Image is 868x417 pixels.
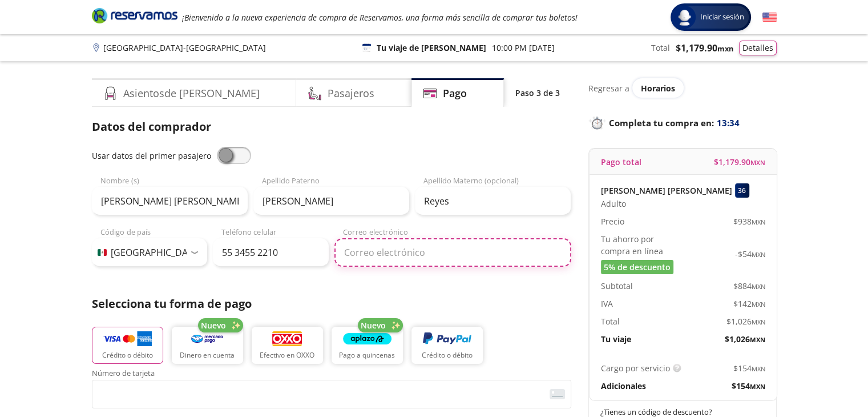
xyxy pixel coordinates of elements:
[102,350,153,360] p: Crédito o débito
[92,7,177,27] a: Brand Logo
[361,319,386,331] span: Nuevo
[92,295,571,312] p: Selecciona tu forma de pago
[201,319,226,331] span: Nuevo
[604,261,671,273] span: 5% de descuento
[92,7,177,24] i: Brand Logo
[717,117,740,130] span: 13:34
[588,115,777,131] p: Completa tu compra en :
[601,233,683,257] p: Tu ahorro por compra en línea
[98,249,107,256] img: MX
[182,12,578,23] em: ¡Bienvenido a la nueva experiencia de compra de Reservamos, una forma más sencilla de comprar tus...
[726,315,765,327] span: $ 1,026
[696,11,749,23] span: Iniciar sesión
[213,238,329,267] input: Teléfono celular
[492,42,555,54] p: 10:00 PM [DATE]
[750,158,765,167] small: MXN
[588,82,629,94] p: Regresar a
[735,248,765,260] span: -$ 54
[752,282,765,291] small: MXN
[252,327,323,364] button: Efectivo en OXXO
[253,187,409,215] input: Apellido Paterno
[422,350,473,360] p: Crédito o débito
[411,327,483,364] button: Crédito o débito
[676,41,733,55] span: $ 1,179.90
[752,300,765,308] small: MXN
[750,382,765,391] small: MXN
[377,42,486,54] p: Tu viaje de [PERSON_NAME]
[601,362,670,374] p: Cargo por servicio
[92,370,571,380] span: Número de tarjeta
[601,215,624,227] p: Precio
[641,83,675,94] span: Horarios
[601,315,620,327] p: Total
[733,298,765,310] span: $ 142
[601,198,626,210] span: Adulto
[601,185,732,197] p: [PERSON_NAME] [PERSON_NAME]
[752,218,765,226] small: MXN
[752,250,765,259] small: MXN
[550,389,565,399] img: card
[762,10,777,25] button: English
[334,238,571,267] input: Correo electrónico
[443,86,467,101] h4: Pago
[415,187,571,215] input: Apellido Materno (opcional)
[601,380,646,392] p: Adicionales
[601,280,633,292] p: Subtotal
[601,156,641,168] p: Pago total
[725,333,765,345] span: $ 1,026
[717,43,733,54] small: MXN
[601,298,613,310] p: IVA
[180,350,235,360] p: Dinero en cuenta
[123,86,260,101] h4: Asientos de [PERSON_NAME]
[651,42,670,54] p: Total
[332,327,403,364] button: Pago a quincenas
[328,86,374,101] h4: Pasajeros
[92,327,163,364] button: Crédito o débito
[588,78,777,98] div: Regresar a ver horarios
[750,335,765,344] small: MXN
[752,364,765,373] small: MXN
[733,362,765,374] span: $ 154
[172,327,243,364] button: Dinero en cuenta
[732,380,765,392] span: $ 154
[735,183,749,198] div: 36
[515,87,560,99] p: Paso 3 de 3
[802,351,857,406] iframe: Messagebird Livechat Widget
[601,333,631,345] p: Tu viaje
[733,215,765,227] span: $ 938
[339,350,395,360] p: Pago a quincenas
[92,187,248,215] input: Nombre (s)
[97,383,566,405] iframe: Iframe del número de tarjeta asegurada
[92,150,211,161] span: Usar datos del primer pasajero
[714,156,765,168] span: $ 1,179.90
[103,42,266,54] p: [GEOGRAPHIC_DATA] - [GEOGRAPHIC_DATA]
[752,318,765,326] small: MXN
[739,41,777,55] button: Detalles
[92,118,571,135] p: Datos del comprador
[733,280,765,292] span: $ 884
[260,350,314,360] p: Efectivo en OXXO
